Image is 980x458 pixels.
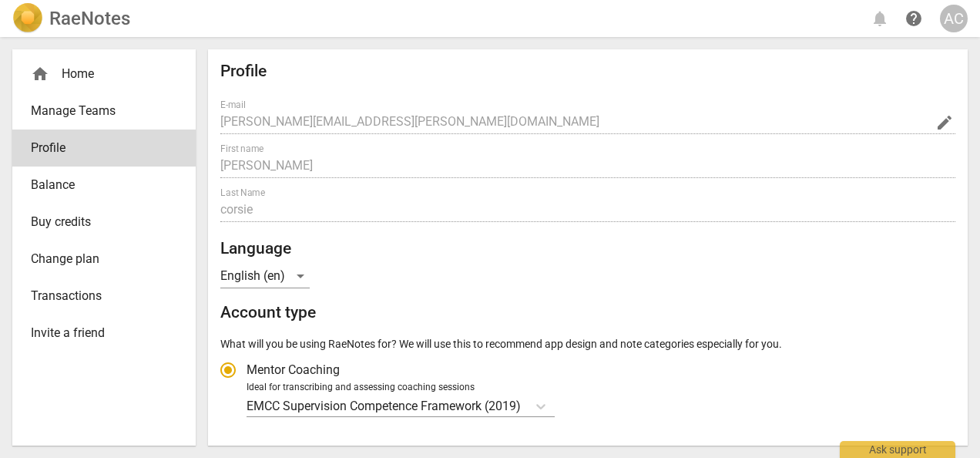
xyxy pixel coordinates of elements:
[247,381,951,395] div: Ideal for transcribing and assessing coaching sessions
[12,204,196,241] a: Buy credits
[31,65,49,83] span: home
[31,213,165,231] span: Buy credits
[31,139,165,157] span: Profile
[12,130,196,167] a: Profile
[220,100,246,109] label: E-mail
[31,287,165,305] span: Transactions
[220,62,955,81] h2: Profile
[904,9,923,28] span: help
[12,3,130,34] a: LogoRaeNotes
[247,361,340,379] span: Mentor Coaching
[220,188,265,197] label: Last Name
[935,113,954,132] span: edit
[900,5,928,32] a: Help
[31,102,165,120] span: Manage Teams
[12,241,196,278] a: Change plan
[12,56,196,93] div: Home
[12,167,196,204] a: Balance
[12,93,196,130] a: Manage Teams
[31,250,165,268] span: Change plan
[220,239,955,258] h2: Language
[220,144,263,153] label: First name
[247,397,521,415] p: EMCC Supervision Competence Framework (2019)
[220,352,955,417] div: Account type
[31,324,165,342] span: Invite a friend
[12,278,196,315] a: Transactions
[934,112,955,133] button: Change Email
[940,5,968,32] button: AC
[220,336,955,352] p: What will you be using RaeNotes for? We will use this to recommend app design and note categories...
[220,264,310,288] div: English (en)
[220,303,955,322] h2: Account type
[49,8,130,29] h2: RaeNotes
[31,176,165,194] span: Balance
[31,65,165,83] div: Home
[12,315,196,352] a: Invite a friend
[12,3,43,34] img: Logo
[522,399,525,413] input: Ideal for transcribing and assessing coaching sessionsEMCC Supervision Competence Framework (2019)
[840,441,955,458] div: Ask support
